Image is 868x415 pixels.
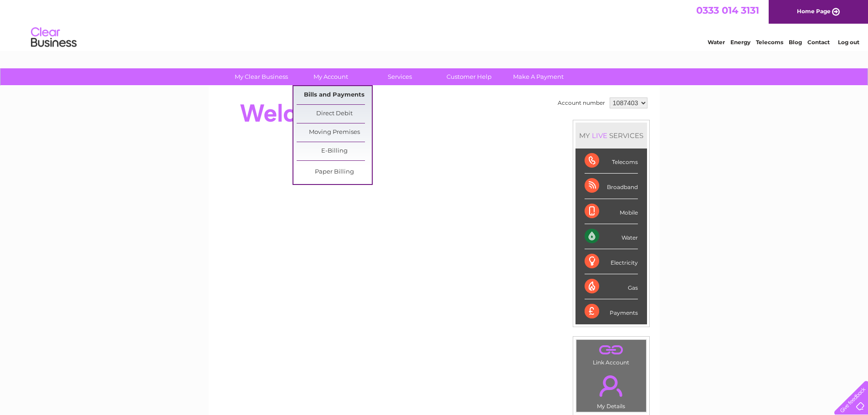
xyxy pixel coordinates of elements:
[789,39,802,46] a: Blog
[293,68,368,85] a: My Account
[575,123,647,149] div: MY SERVICES
[297,163,372,181] a: Paper Billing
[219,5,650,44] div: Clear Business is a trading name of Verastar Limited (registered in [GEOGRAPHIC_DATA] No. 3667643...
[585,224,638,249] div: Water
[730,39,750,46] a: Energy
[585,174,638,199] div: Broadband
[585,199,638,224] div: Mobile
[31,24,77,51] img: logo.png
[362,68,437,85] a: Services
[590,131,609,140] div: LIVE
[579,342,644,358] a: .
[807,39,830,46] a: Contact
[297,123,372,142] a: Moving Premises
[431,68,507,85] a: Customer Help
[576,339,647,368] td: Link Account
[297,86,372,104] a: Bills and Payments
[579,370,644,402] a: .
[585,249,638,274] div: Electricity
[756,39,783,46] a: Telecoms
[576,368,647,412] td: My Details
[696,5,759,16] a: 0333 014 3131
[555,95,607,111] td: Account number
[297,105,372,123] a: Direct Debit
[838,39,859,46] a: Log out
[585,274,638,299] div: Gas
[501,68,576,85] a: Make A Payment
[708,39,725,46] a: Water
[224,68,299,85] a: My Clear Business
[585,149,638,174] div: Telecoms
[585,299,638,324] div: Payments
[297,142,372,160] a: E-Billing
